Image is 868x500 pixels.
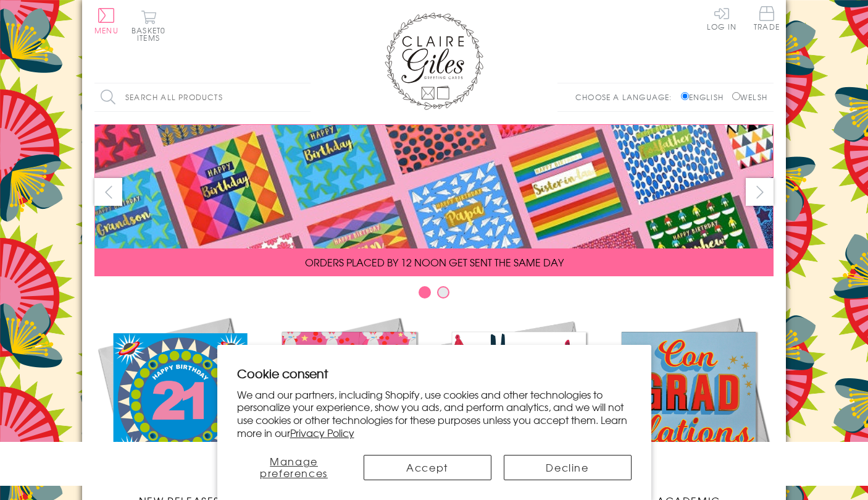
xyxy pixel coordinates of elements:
[754,6,780,33] a: Trade
[681,91,730,103] label: English
[575,91,678,103] p: Choose a language:
[707,6,737,30] a: Log In
[385,12,483,110] img: Claire Giles Greetings Cards
[298,83,311,111] input: Search
[364,455,491,480] button: Accept
[94,286,774,305] div: Carousel Pagination
[94,25,119,36] span: Menu
[237,365,632,382] h2: Cookie consent
[437,286,449,299] button: Carousel Page 2
[237,388,632,439] p: We and our partners, including Shopify, use cookies and other technologies to personalize your ex...
[305,255,564,269] span: ORDERS PLACED BY 12 NOON GET SENT THE SAME DAY
[746,178,774,206] button: next
[754,6,780,30] span: Trade
[94,178,122,206] button: prev
[419,286,431,299] button: Carousel Page 1 (Current Slide)
[290,425,354,440] a: Privacy Policy
[732,91,767,103] label: Welsh
[237,455,351,480] button: Manage preferences
[681,92,689,100] input: English
[260,454,328,480] span: Manage preferences
[137,25,165,43] span: 0 items
[94,83,311,111] input: Search all products
[131,10,165,41] button: Basket0 items
[504,455,632,480] button: Decline
[94,8,119,34] button: Menu
[732,92,740,100] input: Welsh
